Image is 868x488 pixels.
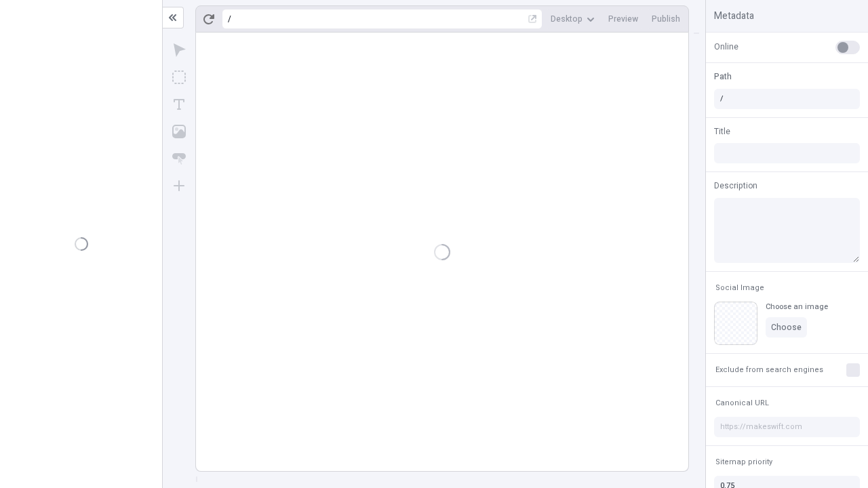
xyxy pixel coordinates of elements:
span: Desktop [551,14,583,24]
span: Social Image [715,283,764,293]
span: Online [714,41,738,53]
span: Choose [771,322,802,333]
span: Preview [608,14,638,24]
button: Button [167,146,191,171]
button: Exclude from search engines [713,362,826,378]
span: Exclude from search engines [715,365,823,375]
button: Canonical URL [713,395,772,411]
button: Publish [646,9,686,29]
button: Desktop [545,9,600,29]
button: Choose [766,317,807,338]
span: Canonical URL [715,398,769,408]
span: Description [714,180,757,192]
button: Sitemap priority [713,454,775,470]
span: Sitemap priority [715,457,772,467]
button: Text [167,92,191,117]
button: Social Image [713,280,767,296]
span: Title [714,125,730,138]
span: Publish [652,14,680,24]
div: / [228,14,231,24]
input: https://makeswift.com [714,417,860,437]
span: Path [714,70,732,83]
button: Image [167,119,191,144]
button: Preview [603,9,644,29]
button: Box [167,65,191,89]
div: Choose an image [766,302,828,312]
